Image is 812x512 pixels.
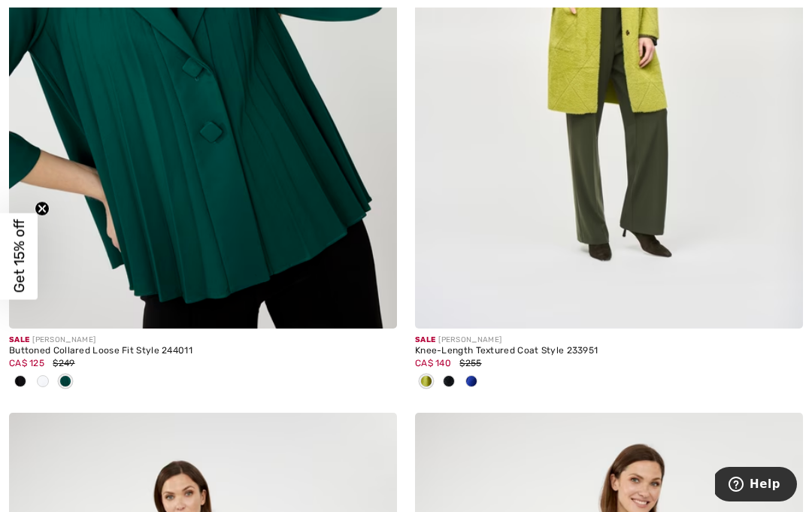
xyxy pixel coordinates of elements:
[53,358,74,368] span: $249
[54,370,77,395] div: Absolute green
[9,335,397,346] div: [PERSON_NAME]
[438,370,460,395] div: Black
[9,346,397,356] div: Buttoned Collared Loose Fit Style 244011
[415,335,435,344] span: Sale
[9,335,29,344] span: Sale
[415,370,438,395] div: Wasabi
[35,201,50,216] button: Close teaser
[9,370,32,395] div: Black
[415,358,451,368] span: CA$ 140
[415,335,803,346] div: [PERSON_NAME]
[415,346,803,356] div: Knee-Length Textured Coat Style 233951
[715,467,797,504] iframe: Opens a widget where you can find more information
[460,370,483,395] div: Royal Sapphire 163
[32,370,54,395] div: Off White
[9,358,44,368] span: CA$ 125
[459,358,481,368] span: $255
[11,220,28,293] span: Get 15% off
